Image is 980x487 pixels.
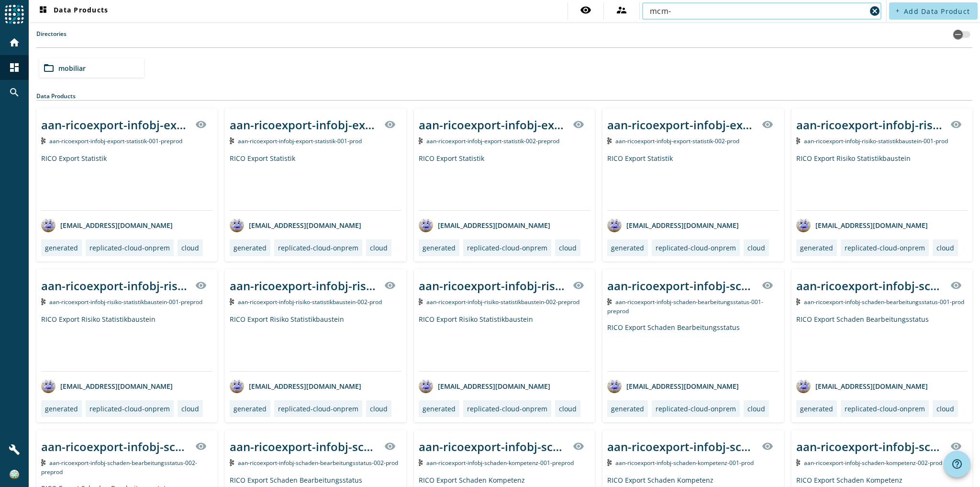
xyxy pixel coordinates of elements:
[950,280,962,291] mat-icon: visibility
[423,243,456,252] div: generated
[230,218,244,232] img: avatar
[747,404,765,413] div: cloud
[9,62,20,73] mat-icon: dashboard
[762,119,773,130] mat-icon: visibility
[796,459,801,466] img: Kafka Topic: aan-ricoexport-infobj-schaden-kompetenz-002-prod
[41,379,173,393] div: [EMAIL_ADDRESS][DOMAIN_NAME]
[611,243,644,252] div: generated
[33,2,112,20] button: Data Products
[419,379,433,393] img: avatar
[9,87,20,98] mat-icon: search
[607,439,756,454] div: aan-ricoexport-infobj-schaden-kompetenz-001-_stage_
[370,243,388,252] div: cloud
[607,379,622,393] img: avatar
[41,117,189,133] div: aan-ricoexport-infobj-export-statistik-001-_stage_
[230,379,244,393] img: avatar
[804,137,948,145] span: Kafka Topic: aan-ricoexport-infobj-risiko-statistikbaustein-001-prod
[230,298,234,305] img: Kafka Topic: aan-ricoexport-infobj-risiko-statistikbaustein-002-prod
[89,243,170,252] div: replicated-cloud-onprem
[181,243,199,252] div: cloud
[936,243,954,252] div: cloud
[41,137,45,144] img: Kafka Topic: aan-ricoexport-infobj-export-statistik-001-preprod
[37,5,108,17] span: Data Products
[45,243,78,252] div: generated
[796,379,811,393] img: avatar
[423,404,456,413] div: generated
[804,459,942,467] span: Kafka Topic: aan-ricoexport-infobj-schaden-kompetenz-002-prod
[607,298,612,305] img: Kafka Topic: aan-ricoexport-infobj-schaden-bearbeitungsstatus-001-preprod
[238,137,362,145] span: Kafka Topic: aan-ricoexport-infobj-export-statistik-001-prod
[573,280,584,291] mat-icon: visibility
[656,404,736,413] div: replicated-cloud-onprem
[650,5,866,17] input: Search (% or * for wildcards)
[747,243,765,252] div: cloud
[800,243,833,252] div: generated
[573,119,584,130] mat-icon: visibility
[607,278,756,294] div: aan-ricoexport-infobj-schaden-bearbeitungsstatus-001-_stage_
[845,243,925,252] div: replicated-cloud-onprem
[615,137,739,145] span: Kafka Topic: aan-ricoexport-infobj-export-statistik-002-prod
[49,137,182,145] span: Kafka Topic: aan-ricoexport-infobj-export-statistik-001-preprod
[181,404,199,413] div: cloud
[951,458,963,470] mat-icon: help_outline
[230,154,401,210] div: RICO Export Statistik
[607,154,779,210] div: RICO Export Statistik
[419,379,550,393] div: [EMAIL_ADDRESS][DOMAIN_NAME]
[845,404,925,413] div: replicated-cloud-onprem
[762,280,773,291] mat-icon: visibility
[238,298,382,306] span: Kafka Topic: aan-ricoexport-infobj-risiko-statistikbaustein-002-prod
[36,30,67,47] label: Directories
[895,8,900,13] mat-icon: add
[559,243,577,252] div: cloud
[607,117,756,133] div: aan-ricoexport-infobj-export-statistik-002-_stage_
[41,154,212,210] div: RICO Export Statistik
[238,459,398,467] span: Kafka Topic: aan-ricoexport-infobj-schaden-bearbeitungsstatus-002-prod
[195,280,207,291] mat-icon: visibility
[419,137,423,144] img: Kafka Topic: aan-ricoexport-infobj-export-statistik-002-preprod
[467,404,547,413] div: replicated-cloud-onprem
[41,459,197,476] span: Kafka Topic: aan-ricoexport-infobj-schaden-bearbeitungsstatus-002-preprod
[5,5,24,24] img: spoud-logo.svg
[950,441,962,452] mat-icon: visibility
[41,218,173,232] div: [EMAIL_ADDRESS][DOMAIN_NAME]
[230,379,361,393] div: [EMAIL_ADDRESS][DOMAIN_NAME]
[426,298,579,306] span: Kafka Topic: aan-ricoexport-infobj-risiko-statistikbaustein-002-preprod
[467,243,547,252] div: replicated-cloud-onprem
[419,154,590,210] div: RICO Export Statistik
[384,119,396,130] mat-icon: visibility
[370,404,388,413] div: cloud
[230,117,378,133] div: aan-ricoexport-infobj-export-statistik-001-_stage_
[384,280,396,291] mat-icon: visibility
[41,218,56,232] img: avatar
[573,441,584,452] mat-icon: visibility
[419,117,567,133] div: aan-ricoexport-infobj-export-statistik-002-_stage_
[796,137,801,144] img: Kafka Topic: aan-ricoexport-infobj-risiko-statistikbaustein-001-prod
[230,315,401,371] div: RICO Export Risiko Statistikbaustein
[230,137,234,144] img: Kafka Topic: aan-ricoexport-infobj-export-statistik-001-prod
[41,459,45,466] img: Kafka Topic: aan-ricoexport-infobj-schaden-bearbeitungsstatus-002-preprod
[419,278,567,294] div: aan-ricoexport-infobj-risiko-statistikbaustein-002-_stage_
[234,404,267,413] div: generated
[762,441,773,452] mat-icon: visibility
[796,218,928,232] div: [EMAIL_ADDRESS][DOMAIN_NAME]
[580,4,591,16] mat-icon: visibility
[49,298,202,306] span: Kafka Topic: aan-ricoexport-infobj-risiko-statistikbaustein-001-preprod
[278,243,358,252] div: replicated-cloud-onprem
[419,218,433,232] img: avatar
[89,404,170,413] div: replicated-cloud-onprem
[41,439,189,454] div: aan-ricoexport-infobj-schaden-bearbeitungsstatus-002-_stage_
[9,37,20,48] mat-icon: home
[559,404,577,413] div: cloud
[936,404,954,413] div: cloud
[950,119,962,130] mat-icon: visibility
[796,379,928,393] div: [EMAIL_ADDRESS][DOMAIN_NAME]
[419,459,423,466] img: Kafka Topic: aan-ricoexport-infobj-schaden-kompetenz-001-preprod
[43,62,55,74] mat-icon: folder_open
[41,379,56,393] img: avatar
[796,278,945,294] div: aan-ricoexport-infobj-schaden-bearbeitungsstatus-001-_stage_
[656,243,736,252] div: replicated-cloud-onprem
[37,5,49,17] mat-icon: dashboard
[607,298,763,315] span: Kafka Topic: aan-ricoexport-infobj-schaden-bearbeitungsstatus-001-preprod
[230,459,234,466] img: Kafka Topic: aan-ricoexport-infobj-schaden-bearbeitungsstatus-002-prod
[419,298,423,305] img: Kafka Topic: aan-ricoexport-infobj-risiko-statistikbaustein-002-preprod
